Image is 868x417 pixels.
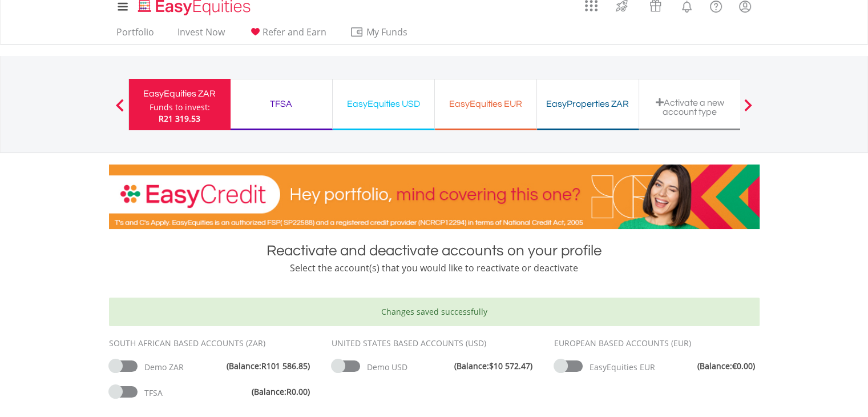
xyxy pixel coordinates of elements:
[367,362,407,372] span: Demo USD
[237,96,325,112] div: TFSA
[590,362,655,372] span: EasyEquities EUR
[150,102,210,113] div: Funds to invest:
[159,113,200,124] span: R21 319.53
[244,26,331,44] a: Refer and Earn
[340,96,427,112] div: EasyEquities USD
[489,360,530,371] span: $10 572.47
[454,360,532,372] span: (Balance: )
[332,338,537,349] div: UNITED STATES BASED ACCOUNTS (USD)
[554,338,760,349] div: EUROPEAN BASED ACCOUNTS (EUR)
[173,26,229,44] a: Invest Now
[136,86,224,102] div: EasyEquities ZAR
[109,261,760,275] div: Select the account(s) that you would like to reactivate or deactivate
[442,96,530,112] div: EasyEquities EUR
[286,386,308,397] span: R0.00
[544,96,632,112] div: EasyProperties ZAR
[252,386,310,398] span: (Balance: )
[646,98,734,117] div: Activate a new account type
[697,360,755,372] span: (Balance: )
[263,26,326,38] span: Refer and Earn
[109,240,760,261] div: Reactivate and deactivate accounts on your profile
[109,338,314,349] div: SOUTH AFRICAN BASED ACCOUNTS (ZAR)
[350,25,425,39] span: My Funds
[732,360,753,371] span: €0.00
[227,360,310,372] span: (Balance: )
[261,360,308,371] span: R101 586.85
[144,362,184,372] span: Demo ZAR
[112,26,159,44] a: Portfolio
[144,387,163,398] span: TFSA
[109,298,760,326] div: Changes saved successfully
[109,165,760,229] img: EasyCredit Promotion Banner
